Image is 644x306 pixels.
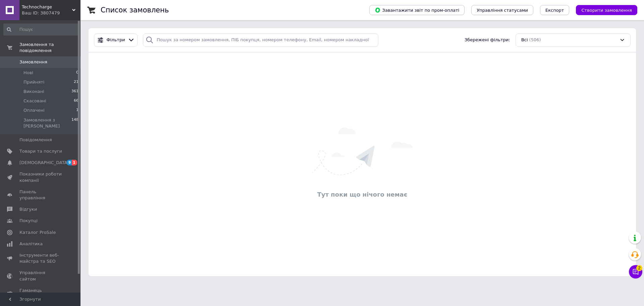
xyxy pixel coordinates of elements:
[22,10,80,16] div: Ваш ID: 3807479
[72,160,77,165] span: 1
[19,148,62,154] span: Товари та послуги
[74,98,78,104] span: 66
[465,37,510,43] span: Збережені фільтри:
[540,5,570,15] button: Експорт
[101,6,169,14] h1: Список замовлень
[76,107,78,113] span: 1
[23,107,45,113] span: Оплачені
[23,89,44,95] span: Виконані
[19,218,38,224] span: Покупці
[19,206,37,212] span: Відгуки
[23,117,71,129] span: Замовлення з [PERSON_NAME]
[19,171,62,183] span: Показники роботи компанії
[92,190,633,199] div: Тут поки що нічого немає
[569,7,637,12] a: Створити замовлення
[576,5,637,15] button: Створити замовлення
[71,89,78,95] span: 361
[636,265,642,271] span: 2
[76,70,78,76] span: 0
[74,79,78,85] span: 21
[629,265,642,278] button: Чат з покупцем2
[369,5,465,15] button: Завантажити звіт по пром-оплаті
[581,8,632,13] span: Створити замовлення
[67,160,72,165] span: 9
[143,34,378,47] input: Пошук за номером замовлення, ПІБ покупця, номером телефону, Email, номером накладної
[107,37,125,43] span: Фільтри
[19,160,69,166] span: [DEMOGRAPHIC_DATA]
[375,7,459,13] span: Завантажити звіт по пром-оплаті
[23,70,33,76] span: Нові
[71,117,78,129] span: 148
[545,8,564,13] span: Експорт
[23,79,44,85] span: Прийняті
[19,137,52,143] span: Повідомлення
[477,8,528,13] span: Управління статусами
[23,98,46,104] span: Скасовані
[19,229,56,236] span: Каталог ProSale
[529,37,541,42] span: (506)
[19,241,43,247] span: Аналітика
[19,288,62,300] span: Гаманець компанії
[19,189,62,201] span: Панель управління
[19,59,47,65] span: Замовлення
[19,252,62,264] span: Інструменти веб-майстра та SEO
[521,37,528,43] span: Всі
[22,4,72,10] span: Technocharge
[19,270,62,282] span: Управління сайтом
[19,42,80,54] span: Замовлення та повідомлення
[471,5,533,15] button: Управління статусами
[3,23,79,36] input: Пошук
